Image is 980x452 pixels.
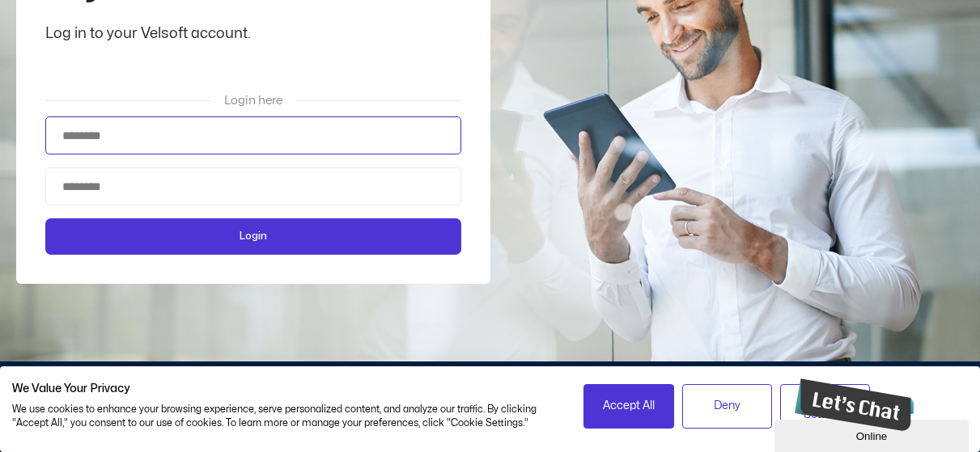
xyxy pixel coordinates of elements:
[714,397,740,415] span: Deny
[788,372,914,437] iframe: chat widget
[45,23,461,45] div: Log in to your Velsoft account.
[45,218,461,255] button: Login
[12,382,559,396] h2: We Value Your Privacy
[224,95,282,107] span: Login here
[6,6,132,59] img: Chat attention grabber
[774,416,972,452] iframe: chat widget
[12,403,559,430] p: We use cookies to enhance your browsing experience, serve personalized content, and analyze our t...
[682,384,772,429] button: Deny all cookies
[603,397,655,415] span: Accept All
[240,228,267,245] span: Login
[780,384,870,429] button: Adjust cookie preferences
[583,384,673,429] button: Accept all cookies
